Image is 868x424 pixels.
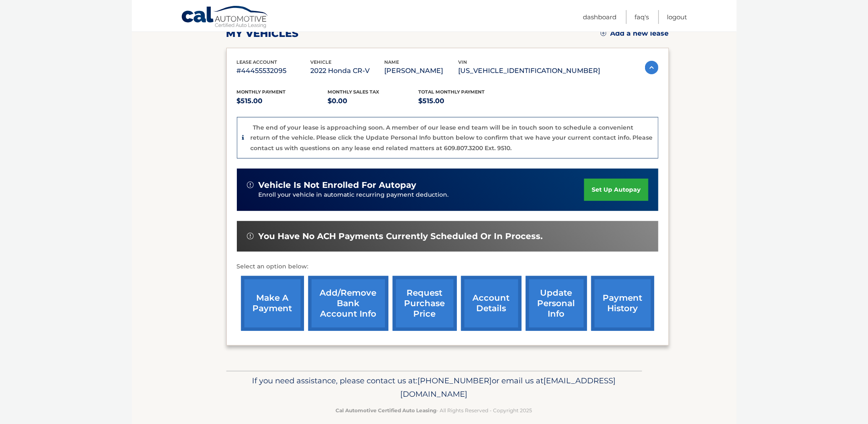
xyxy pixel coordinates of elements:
[259,190,585,200] p: Enroll your vehicle in automatic recurring payment deduction.
[584,179,648,201] a: set up autopay
[247,182,254,188] img: alert-white.svg
[232,406,637,415] p: - All Rights Reserved - Copyright 2025
[237,89,286,95] span: Monthly Payment
[591,276,654,331] a: payment history
[328,95,419,107] p: $0.00
[667,10,687,24] a: Logout
[311,59,332,65] span: vehicle
[247,233,254,239] img: alert-white.svg
[181,5,269,30] a: Cal Automotive
[635,10,649,24] a: FAQ's
[241,276,304,331] a: make a payment
[237,59,278,65] span: lease account
[601,30,606,36] img: add.svg
[385,65,459,77] p: [PERSON_NAME]
[232,374,637,401] p: If you need assistance, please contact us at: or email us at
[393,276,457,331] a: request purchase price
[418,376,492,385] span: [PHONE_NUMBER]
[336,407,437,414] strong: Cal Automotive Certified Auto Leasing
[237,262,658,272] p: Select an option below:
[385,59,399,65] span: name
[645,61,658,74] img: accordion-active.svg
[328,89,379,95] span: Monthly sales Tax
[308,276,388,331] a: Add/Remove bank account info
[259,231,543,242] span: You have no ACH payments currently scheduled or in process.
[526,276,587,331] a: update personal info
[419,89,485,95] span: Total Monthly Payment
[259,180,417,190] span: vehicle is not enrolled for autopay
[583,10,617,24] a: Dashboard
[601,29,669,38] a: Add a new lease
[251,124,653,152] p: The end of your lease is approaching soon. A member of our lease end team will be in touch soon t...
[459,59,467,65] span: vin
[226,27,299,40] h2: my vehicles
[311,65,385,77] p: 2022 Honda CR-V
[237,95,328,107] p: $515.00
[459,65,601,77] p: [US_VEHICLE_IDENTIFICATION_NUMBER]
[237,65,311,77] p: #44455532095
[461,276,522,331] a: account details
[419,95,510,107] p: $515.00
